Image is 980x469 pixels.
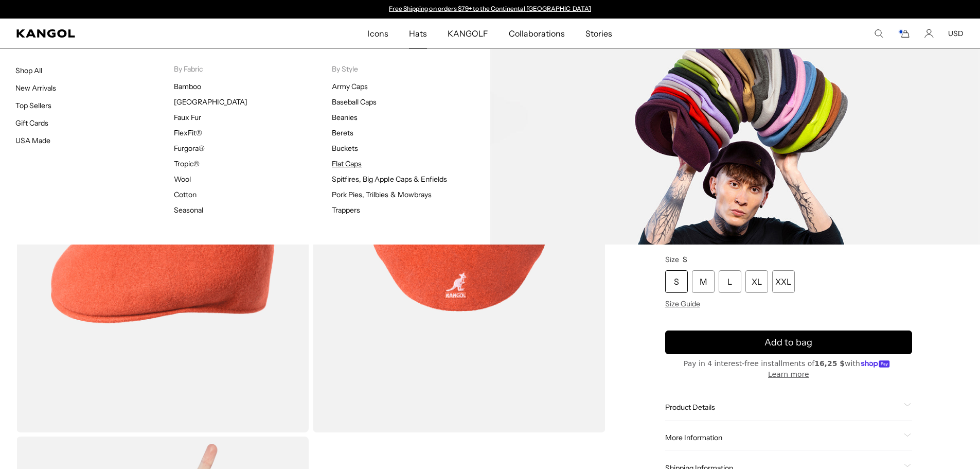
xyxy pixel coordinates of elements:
span: S [683,255,687,264]
a: Kangol [16,29,244,38]
a: Baseball Caps [332,97,377,107]
a: Gift Cards [15,118,48,128]
span: Icons [367,19,388,48]
a: Army Caps [332,82,368,91]
a: Flat Caps [332,159,362,168]
a: Top Sellers [15,101,51,110]
a: Hats [399,19,437,48]
a: Icons [357,19,398,48]
span: Size Guide [665,299,700,308]
slideshow-component: Announcement bar [384,5,596,13]
div: S [665,270,688,293]
button: Add to bag [665,331,912,354]
span: Hats [409,19,427,48]
a: Shop All [15,66,42,75]
div: XL [745,270,768,293]
a: Beanies [332,113,358,122]
a: Wool [174,175,191,184]
img: color-coral-flame [313,67,605,432]
div: 1 of 2 [384,5,596,13]
div: XXL [772,270,795,293]
a: Free Shipping on orders $79+ to the Continental [GEOGRAPHIC_DATA] [389,5,591,12]
span: KANGOLF [448,19,488,48]
a: Spitfires, Big Apple Caps & Enfields [332,175,447,184]
a: Bamboo [174,82,201,91]
a: New Arrivals [15,83,56,93]
div: Announcement [384,5,596,13]
div: M [692,270,715,293]
div: L [719,270,741,293]
a: Account [924,29,934,38]
span: Stories [585,19,612,48]
span: More Information [665,433,900,442]
a: [GEOGRAPHIC_DATA] [174,97,247,107]
a: Trappers [332,205,360,215]
a: Collaborations [498,19,575,48]
a: FlexFit® [174,128,202,137]
img: color-coral-flame [16,67,309,432]
button: USD [948,29,964,38]
a: Berets [332,128,353,137]
a: Seasonal [174,205,203,215]
a: Furgora® [174,144,205,153]
a: Buckets [332,144,358,153]
span: Add to bag [764,336,812,350]
a: Faux Fur [174,113,201,122]
p: By Fabric [174,64,332,74]
a: Stories [575,19,622,48]
p: By Style [332,64,490,74]
button: Cart [898,29,910,38]
a: Cotton [174,190,197,199]
span: Product Details [665,403,900,412]
span: Size [665,255,679,264]
a: Tropic® [174,159,200,168]
span: Collaborations [509,19,565,48]
a: Pork Pies, Trilbies & Mowbrays [332,190,432,199]
a: USA Made [15,136,50,145]
a: KANGOLF [437,19,498,48]
summary: Search here [874,29,883,38]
